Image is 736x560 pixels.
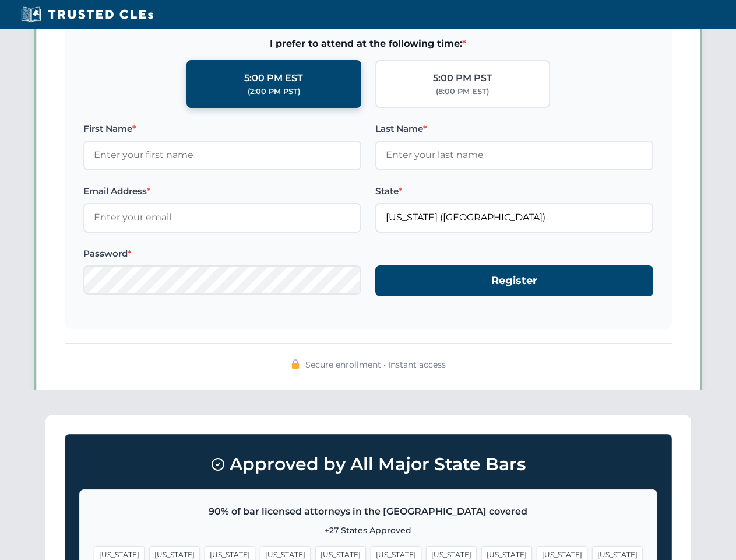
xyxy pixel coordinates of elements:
[436,86,489,97] div: (8:00 PM EST)
[375,141,653,170] input: Enter your last name
[433,71,492,86] div: 5:00 PM PST
[83,141,361,170] input: Enter your first name
[83,247,361,261] label: Password
[83,36,653,51] span: I prefer to attend at the following time:
[83,122,361,136] label: First Name
[17,6,157,23] img: Trusted CLEs
[291,359,300,369] img: 🔒
[83,184,361,198] label: Email Address
[375,203,653,232] input: Florida (FL)
[375,184,653,198] label: State
[305,358,446,371] span: Secure enrollment • Instant access
[244,71,303,86] div: 5:00 PM EST
[248,86,300,97] div: (2:00 PM PST)
[375,122,653,136] label: Last Name
[375,265,653,296] button: Register
[83,203,361,232] input: Enter your email
[94,524,643,537] p: +27 States Approved
[94,504,643,519] p: 90% of bar licensed attorneys in the [GEOGRAPHIC_DATA] covered
[79,449,657,480] h3: Approved by All Major State Bars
